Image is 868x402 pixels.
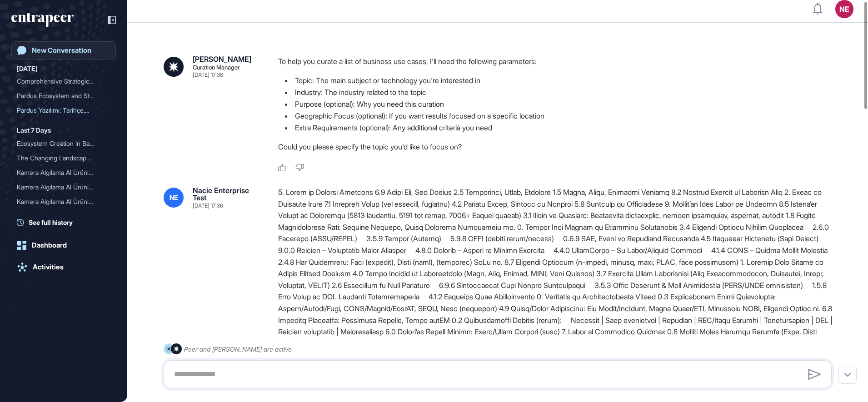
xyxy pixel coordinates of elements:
[17,103,103,118] div: Pardus Yazılımı: Tarihçe,...
[278,86,839,98] li: Industry: The industry related to the topic
[17,136,103,151] div: Ecosystem Creation in Ban...
[17,74,110,89] div: Comprehensive Strategic Report on Pardus: Background, Market Analysis, and Competitive Positionin...
[17,194,103,209] div: Kamera Algılama AI Ürünle...
[17,125,51,136] div: Last 7 Days
[278,55,839,67] p: To help you curate a list of business use cases, I'll need the following parameters:
[11,13,74,27] div: entrapeer-logo
[17,63,38,74] div: [DATE]
[17,74,103,89] div: Comprehensive Strategic R...
[17,180,110,194] div: Kamera Algılama AI Ürünleri ile Bankacılık Çağrı Merkezlerinde Müşteri Bilgilerinin Korunması
[17,89,110,103] div: Pardus Ecosystem and Strategies for International Expansion
[17,194,110,209] div: Kamera Algılama AI Ürünleri ile Bankacılık Çağrı Merkezlerinde Müşteri Bilgilerinin Korunması
[32,46,91,55] div: New Conversation
[17,209,103,223] div: Strategic Research for MU...
[193,187,264,201] div: Nacie Enterprise Test
[11,258,116,276] a: Activities
[17,89,103,103] div: Pardus Ecosystem and Stra...
[170,194,178,201] span: NE
[193,65,240,70] div: Curation Manager
[17,165,110,180] div: Kamera Algılama AI Ürünleri ile Bankacılık Çağrı Merkezlerinde Müşteri Bilgilerini Koruma
[17,218,116,227] a: See full history
[278,122,839,134] li: Extra Requirements (optional): Any additional criteria you need
[17,209,110,223] div: Strategic Research for MUFG's Expansion into India: Macroeconomic Factors, Market Landscape, Comp...
[29,218,73,227] span: See full history
[17,151,103,165] div: The Changing Landscape of...
[278,141,839,153] p: Could you please specify the topic you'd like to focus on?
[17,136,110,151] div: Ecosystem Creation in Banking: Collaboration Between Banks, Startups, and Corporates in Turkey
[184,343,292,355] div: Peer and [PERSON_NAME] are active
[11,41,116,60] a: New Conversation
[193,203,223,208] div: [DATE] 17:36
[11,236,116,254] a: Dashboard
[33,263,64,271] div: Activities
[193,72,223,78] div: [DATE] 17:36
[17,180,103,194] div: Kamera Algılama AI Ürünle...
[278,110,839,122] li: Geographic Focus (optional): If you want results focused on a specific location
[32,241,67,249] div: Dashboard
[17,165,103,180] div: Kamera Algılama AI Ürünle...
[278,74,839,86] li: Topic: The main subject or technology you're interested in
[193,55,251,63] div: [PERSON_NAME]
[17,151,110,165] div: The Changing Landscape of Banking: Strategies for Banks to Foster Corporate-Startup Ecosystems
[17,103,110,118] div: Pardus Yazılımı: Tarihçe, Ürün Ailesi, Pazar Analizi ve Stratejik Öneriler
[278,98,839,110] li: Purpose (optional): Why you need this curation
